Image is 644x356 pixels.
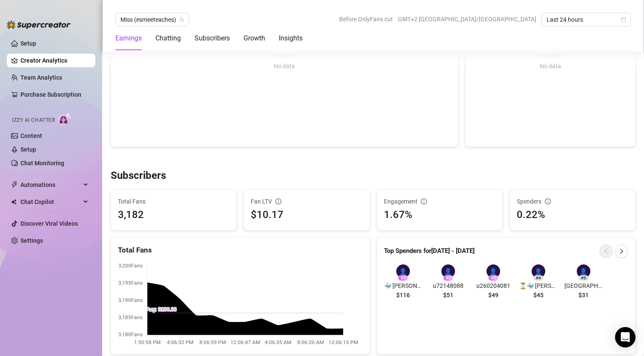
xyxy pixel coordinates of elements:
div: Fan LTV [251,197,362,206]
div: Total Fans [118,244,363,256]
span: u72148088 [429,281,467,290]
a: Setup [20,40,36,47]
span: right [618,248,624,254]
span: team [179,17,184,22]
div: No data [121,61,448,71]
a: Setup [20,146,36,153]
a: Content [20,132,42,139]
span: thunderbolt [11,181,18,188]
div: Chatting [155,33,181,43]
span: u260204081 [474,281,512,290]
span: Last 24 hours [547,13,626,26]
div: 👤 [441,264,455,278]
div: 👤 [396,264,410,278]
div: Spenders [517,197,628,206]
div: Subscribers [195,33,230,43]
div: Earnings [115,33,142,43]
h3: Subscribers [111,169,166,183]
div: # 1 [398,275,408,281]
img: logo-BBDzfeDw.svg [7,20,71,29]
img: Chat Copilot [11,199,17,205]
div: # 4 [533,275,544,281]
div: 👤 [577,264,590,278]
span: 🐳 [PERSON_NAME]💓NO PPV do not call "ΒΑΒΥ" 4 yrs relationship [384,281,422,290]
div: 1.67% [384,207,495,223]
span: Izzy AI Chatter [12,116,55,124]
div: # 5 [578,275,589,281]
span: $51 [443,290,453,300]
div: Open Intercom Messenger [615,327,635,347]
span: $45 [533,290,544,300]
div: 👤 [487,264,500,278]
div: No data [476,61,625,71]
span: $49 [488,290,498,300]
span: Before OnlyFans cut [339,13,393,26]
span: Chat Copilot [20,195,81,209]
a: Creator Analytics [20,54,89,67]
div: 3,182 [118,207,144,223]
span: Miss (esmeeteaches) [120,13,184,26]
span: info-circle [421,198,427,204]
span: info-circle [545,198,551,204]
a: Team Analytics [20,74,62,81]
div: 👤 [532,264,545,278]
a: Chat Monitoring [20,160,64,167]
a: Settings [20,237,43,244]
div: $10.17 [251,207,362,223]
span: Automations [20,178,81,192]
article: Top Spenders for [DATE] - [DATE] [384,246,475,256]
span: GMT+2 [GEOGRAPHIC_DATA]/[GEOGRAPHIC_DATA] [398,13,536,26]
span: Total Fans [118,197,229,206]
span: info-circle [275,198,281,204]
img: AI Chatter [58,113,72,125]
span: [GEOGRAPHIC_DATA] [564,281,603,290]
a: Discover Viral Videos [20,220,78,227]
div: # 2 [443,275,453,281]
div: 0.22% [517,207,628,223]
span: $31 [578,290,589,300]
span: ⏳🐳 [PERSON_NAME], [US_STATE] CALL BY HIS NAME DONT ASK TIPS [519,281,558,290]
div: Insights [279,33,303,43]
span: calendar [621,17,626,22]
div: Growth [243,33,265,43]
span: $116 [396,290,410,300]
a: Purchase Subscription [20,88,89,101]
div: # 3 [488,275,498,281]
div: Engagement [384,197,495,206]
